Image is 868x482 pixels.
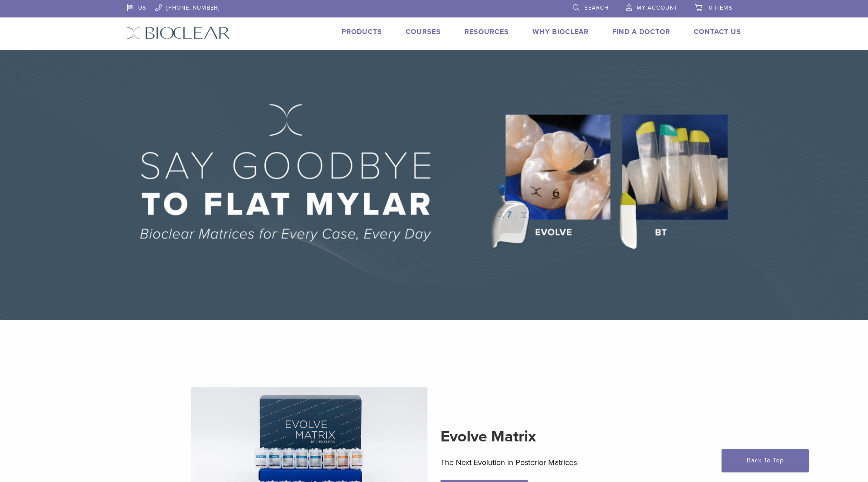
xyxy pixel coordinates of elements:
span: My Account [637,4,678,11]
h2: Evolve Matrix [441,426,677,447]
a: Products [342,27,382,36]
a: Courses [406,27,441,36]
a: Resources [465,27,509,36]
a: Contact Us [694,27,741,36]
a: Why Bioclear [532,27,589,36]
img: Bioclear [127,27,230,39]
span: 0 items [709,4,732,11]
p: The Next Evolution in Posterior Matrices [441,456,677,469]
a: Find A Doctor [612,27,670,36]
span: Search [584,4,609,11]
a: Back To Top [722,449,809,472]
